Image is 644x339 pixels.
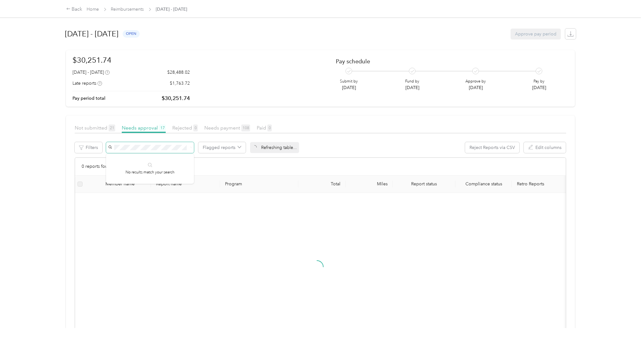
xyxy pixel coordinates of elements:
[250,142,299,153] div: Refreshing table...
[72,95,105,102] p: Pay period total
[172,125,198,131] span: Rejected
[75,142,102,153] button: Filters
[340,84,358,91] p: [DATE]
[126,170,174,175] p: No results match your search
[151,176,220,193] th: Report name
[398,181,450,187] span: Report status
[85,176,151,193] th: Member name
[72,69,110,76] div: [DATE] - [DATE]
[465,84,486,91] p: [DATE]
[72,80,102,87] div: Late reports
[405,79,419,84] p: Fund by
[156,6,187,13] span: [DATE] - [DATE]
[460,181,507,187] span: Compliance status
[405,84,419,91] p: [DATE]
[351,181,388,187] div: Miles
[465,142,519,153] button: Reject Reports via CSV
[75,158,566,176] div: 0 reports found
[75,125,115,131] span: Not submitted
[241,124,250,131] span: 108
[465,79,486,84] p: Approve by
[122,125,166,131] span: Needs approval
[167,69,190,76] p: $28,488.02
[517,181,564,187] p: Retro Reports
[111,7,144,12] a: Reimbursements
[257,125,272,131] span: Paid
[193,124,198,131] span: 0
[162,94,190,102] p: $30,251.74
[524,142,566,153] button: Edit columns
[72,55,190,66] h1: $30,251.74
[267,124,272,131] span: 0
[532,79,546,84] p: Pay by
[198,142,246,153] button: Flagged reports
[532,84,546,91] p: [DATE]
[66,6,83,13] div: Back
[220,176,298,193] th: Program
[204,125,250,131] span: Needs payment
[159,124,166,131] span: 17
[609,304,644,339] iframe: Everlance-gr Chat Button Frame
[109,124,115,131] span: 21
[123,30,140,37] span: open
[336,58,557,65] h2: Pay schedule
[303,181,341,187] div: Total
[87,7,99,12] a: Home
[105,181,146,187] div: Member name
[65,26,118,41] h1: [DATE] - [DATE]
[340,79,358,84] p: Submit by
[170,80,190,87] p: $1,763.72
